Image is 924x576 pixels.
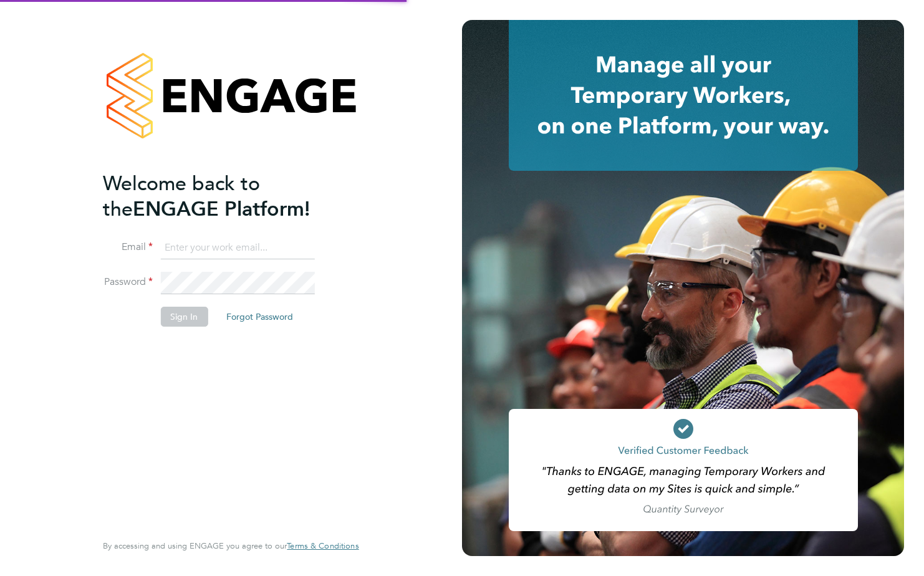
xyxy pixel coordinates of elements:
[103,241,153,254] label: Email
[287,540,359,551] span: Terms & Conditions
[160,237,314,259] input: Enter your work email...
[103,540,359,551] span: By accessing and using ENGAGE you agree to our
[103,171,346,222] h2: ENGAGE Platform!
[103,171,260,221] span: Welcome back to the
[103,276,153,289] label: Password
[216,307,303,327] button: Forgot Password
[160,307,208,327] button: Sign In
[287,541,359,551] a: Terms & Conditions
